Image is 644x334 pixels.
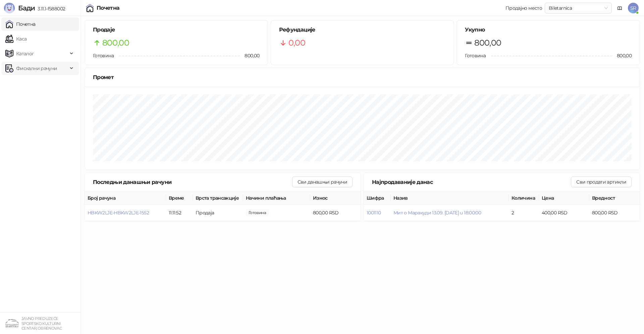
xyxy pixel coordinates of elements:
button: 1001110 [367,210,381,216]
td: 2 [509,205,539,221]
a: Каса [5,32,26,46]
td: 800,00 RSD [589,205,640,221]
div: Продајно место [505,6,542,10]
a: Документација [614,3,625,13]
div: Најпродаваније данас [372,178,571,186]
th: Време [166,192,193,205]
span: 800,00 [240,52,259,59]
button: Мит о Маракуди 13.09. [DATE] u 18:00:00 [393,210,481,216]
small: JAVNO PREDUZEĆE SPORTSKO KULTURNI CENTAR, OBRENOVAC [21,316,62,331]
div: Почетна [97,5,120,11]
button: Сви продати артикли [571,177,632,187]
span: 800,00 [246,209,269,216]
img: 64x64-companyLogo-4a28e1f8-f217-46d7-badd-69a834a81aaf.png [5,317,19,330]
span: SR [628,3,639,13]
span: Каталог [16,47,34,60]
span: Фискални рачуни [16,62,57,75]
span: 800,00 [102,37,129,49]
span: 800,00 [612,52,632,59]
a: Почетна [5,17,36,31]
span: Готовина [93,53,114,59]
span: 800,00 [474,37,501,49]
th: Врста трансакције [193,192,243,205]
span: Biletarnica [549,3,608,13]
th: Вредност [589,192,640,205]
th: Шифра [364,192,391,205]
img: Logo [4,3,15,13]
th: Износ [310,192,361,205]
div: Промет [93,73,632,81]
button: Сви данашњи рачуни [292,177,353,187]
td: 11:11:52 [166,205,193,221]
th: Број рачуна [85,192,166,205]
td: 800,00 RSD [310,205,361,221]
span: 0,00 [288,37,305,49]
div: Последњи данашњи рачуни [93,178,292,186]
th: Количина [509,192,539,205]
th: Цена [539,192,589,205]
span: 3.11.1-f588002 [35,6,65,12]
h5: Укупно [465,26,632,34]
h5: Продаје [93,26,260,34]
td: 400,00 RSD [539,205,589,221]
th: Начини плаћања [243,192,310,205]
span: Бади [18,4,35,12]
th: Назив [391,192,509,205]
td: Продаја [193,205,243,221]
h5: Рефундације [279,26,446,34]
span: Готовина [465,53,486,59]
button: HBKW2LJE-HBKW2LJE-1552 [88,210,149,216]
